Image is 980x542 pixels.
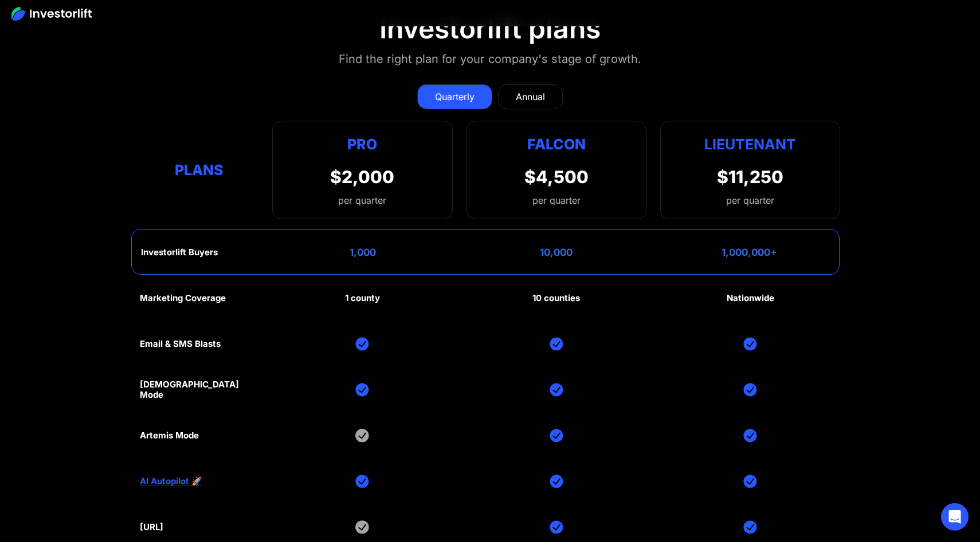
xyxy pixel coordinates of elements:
a: AI Autopilot 🚀 [140,476,202,486]
div: $11,250 [717,167,783,187]
div: 10,000 [540,247,573,258]
div: Investorlift plans [379,12,601,45]
div: Nationwide [727,293,774,303]
div: Marketing Coverage [140,293,226,303]
div: $2,000 [330,167,394,187]
div: [URL] [140,522,163,532]
div: 1 county [345,293,380,303]
div: per quarter [726,193,774,207]
div: Pro [330,133,394,155]
strong: Lieutenant [704,136,796,153]
div: Falcon [527,133,586,155]
div: per quarter [532,193,581,207]
div: 1,000,000+ [722,247,777,258]
div: Email & SMS Blasts [140,339,221,349]
div: Artemis Mode [140,430,199,441]
div: per quarter [330,193,394,207]
div: 10 counties [532,293,580,303]
div: Quarterly [435,90,475,104]
div: [DEMOGRAPHIC_DATA] Mode [140,379,258,400]
div: Investorlift Buyers [141,247,218,258]
div: Open Intercom Messenger [941,503,969,531]
div: Annual [516,90,545,104]
div: 1,000 [350,247,376,258]
div: Plans [140,159,258,181]
div: $4,500 [524,167,589,187]
div: Find the right plan for your company's stage of growth. [339,50,641,68]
